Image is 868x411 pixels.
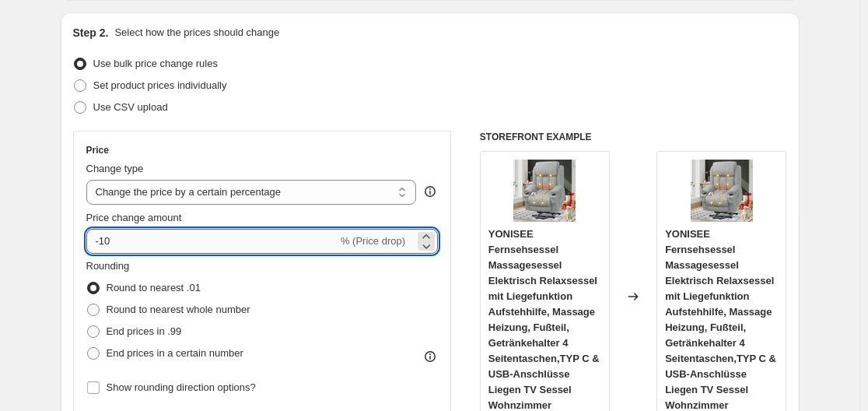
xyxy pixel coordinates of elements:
span: Round to nearest .01 [107,282,201,293]
span: Rounding [86,260,130,272]
p: Select how the prices should change [114,25,279,40]
h3: Price [86,144,109,156]
span: YONISEE Fernsehsessel Massagesessel Elektrisch Relaxsessel mit Liegefunktion Aufstehhilfe, Massag... [665,228,776,411]
h6: STOREFRONT EXAMPLE [480,131,787,143]
span: Change type [86,163,144,174]
span: Price change amount [86,212,182,223]
span: Round to nearest whole number [107,304,250,315]
img: 81e5iBfNGtL_80x.jpg [691,160,753,222]
div: help [422,184,438,199]
span: YONISEE Fernsehsessel Massagesessel Elektrisch Relaxsessel mit Liegefunktion Aufstehhilfe, Massag... [488,228,600,411]
span: Set product prices individually [93,79,227,91]
img: 81e5iBfNGtL_80x.jpg [513,160,576,222]
h2: Step 2. [73,25,109,40]
span: Use CSV upload [93,101,168,113]
span: End prices in .99 [107,325,182,337]
span: Use bulk price change rules [93,58,218,69]
span: End prices in a certain number [107,347,243,359]
span: % (Price drop) [341,235,405,247]
span: Show rounding direction options? [107,381,256,393]
input: -15 [86,229,338,254]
